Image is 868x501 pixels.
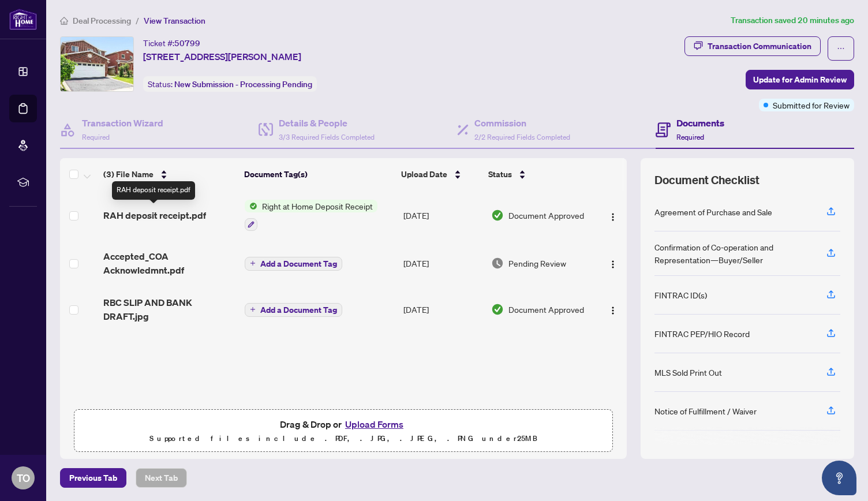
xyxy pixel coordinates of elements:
[399,286,487,332] td: [DATE]
[654,289,707,301] div: FINTRAC ID(s)
[604,206,622,225] button: Logo
[82,133,110,141] span: Required
[260,306,337,314] span: Add a Document Tag
[245,302,342,317] button: Add a Document Tag
[508,209,584,222] span: Document Approved
[508,303,584,316] span: Document Approved
[488,168,512,181] span: Status
[143,50,301,63] span: [STREET_ADDRESS][PERSON_NAME]
[604,300,622,319] button: Logo
[81,432,605,446] p: Supported files include .PDF, .JPG, .JPEG, .PNG under 25 MB
[491,257,504,270] img: Document Status
[257,200,377,212] span: Right at Home Deposit Receipt
[474,116,570,130] h4: Commission
[74,410,612,453] span: Drag & Drop orUpload FormsSupported files include .PDF, .JPG, .JPEG, .PNG under25MB
[746,70,854,89] button: Update for Admin Review
[474,133,570,141] span: 2/2 Required Fields Completed
[60,17,68,25] span: home
[654,366,722,379] div: MLS Sold Print Out
[401,168,447,181] span: Upload Date
[260,260,337,268] span: Add a Document Tag
[250,260,256,266] span: plus
[654,241,813,266] div: Confirmation of Co-operation and Representation—Buyer/Seller
[245,257,342,271] button: Add a Document Tag
[143,36,200,50] div: Ticket #:
[708,37,811,55] div: Transaction Communication
[82,116,163,130] h4: Transaction Wizard
[280,417,407,432] span: Drag & Drop or
[399,190,487,240] td: [DATE]
[753,70,847,89] span: Update for Admin Review
[60,468,126,488] button: Previous Tab
[279,133,375,141] span: 3/3 Required Fields Completed
[73,16,131,26] span: Deal Processing
[822,461,856,495] button: Open asap
[491,303,504,316] img: Document Status
[654,205,772,218] div: Agreement of Purchase and Sale
[491,209,504,222] img: Document Status
[103,249,235,277] span: Accepted_COA Acknowledmnt.pdf
[99,158,240,190] th: (3) File Name
[508,257,566,270] span: Pending Review
[245,200,257,212] img: Status Icon
[136,14,139,27] li: /
[245,200,377,231] button: Status IconRight at Home Deposit Receipt
[773,99,850,111] span: Submitted for Review
[69,469,117,487] span: Previous Tab
[731,14,854,27] article: Transaction saved 20 minutes ago
[484,158,593,190] th: Status
[245,256,342,271] button: Add a Document Tag
[103,168,154,181] span: (3) File Name
[342,417,407,432] button: Upload Forms
[250,306,256,312] span: plus
[676,133,704,141] span: Required
[654,405,757,417] div: Notice of Fulfillment / Waiver
[103,296,235,323] span: RBC SLIP AND BANK DRAFT.jpg
[9,9,37,30] img: logo
[396,158,484,190] th: Upload Date
[279,116,375,130] h4: Details & People
[174,79,312,89] span: New Submission - Processing Pending
[399,240,487,286] td: [DATE]
[608,212,618,222] img: Logo
[608,306,618,315] img: Logo
[654,172,759,188] span: Document Checklist
[837,44,845,53] span: ellipsis
[61,37,133,91] img: IMG-W12331728_1.jpg
[103,208,206,222] span: RAH deposit receipt.pdf
[684,36,821,56] button: Transaction Communication
[608,260,618,269] img: Logo
[245,303,342,317] button: Add a Document Tag
[17,470,30,486] span: TO
[112,181,195,200] div: RAH deposit receipt.pdf
[654,327,750,340] div: FINTRAC PEP/HIO Record
[136,468,187,488] button: Next Tab
[240,158,396,190] th: Document Tag(s)
[143,76,317,92] div: Status:
[604,254,622,272] button: Logo
[676,116,724,130] h4: Documents
[144,16,205,26] span: View Transaction
[174,38,200,48] span: 50799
